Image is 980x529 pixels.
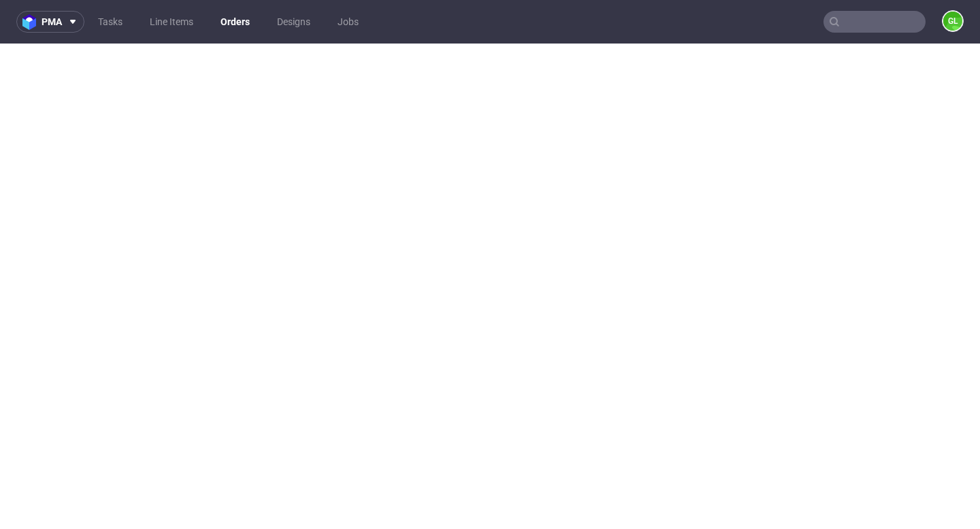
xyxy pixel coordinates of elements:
span: pma [42,17,62,27]
figcaption: GL [943,12,962,31]
a: Tasks [90,11,131,33]
a: Line Items [142,11,201,33]
img: logo [22,14,42,30]
a: Designs [269,11,318,33]
button: pma [16,11,84,33]
a: Orders [212,11,258,33]
a: Jobs [329,11,367,33]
